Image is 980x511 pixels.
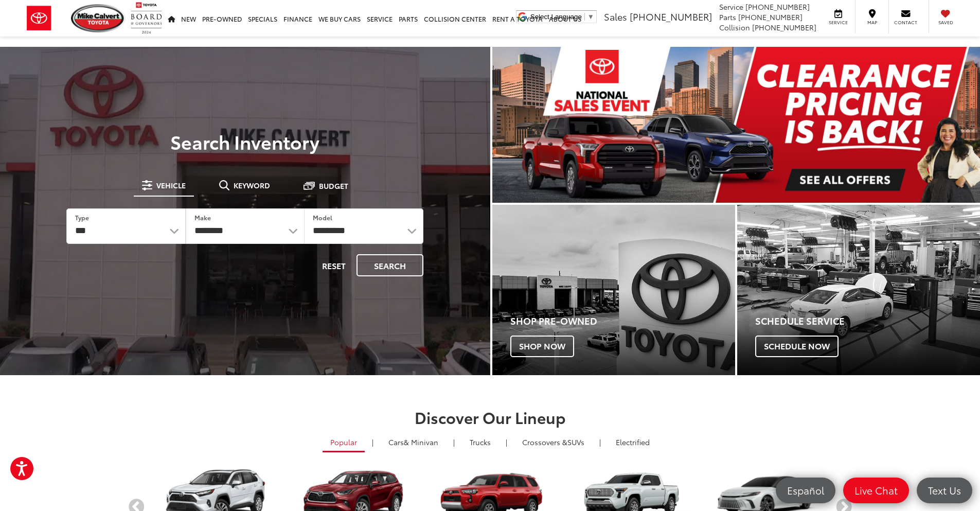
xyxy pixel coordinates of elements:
span: Crossovers & [522,437,567,447]
a: Shop Pre-Owned Shop Now [492,205,735,375]
a: Trucks [462,433,498,451]
div: Toyota [737,205,980,375]
button: Search [357,254,423,276]
a: Electrified [608,433,657,451]
span: [PHONE_NUMBER] [630,10,712,23]
a: SUVs [514,433,592,451]
img: Mike Calvert Toyota [71,4,126,32]
span: Vehicle [156,182,186,189]
span: ▼ [587,13,594,21]
label: Make [194,213,211,222]
li: | [597,437,603,447]
span: Keyword [234,182,270,189]
span: Collision [719,22,750,32]
a: Cars [381,433,446,451]
span: Sales [604,10,627,23]
span: Service [827,19,850,26]
span: Parts [719,12,736,22]
h3: Search Inventory [43,131,447,152]
span: Español [782,484,829,497]
li: | [369,437,376,447]
h4: Shop Pre-Owned [510,316,735,326]
span: Live Chat [849,484,903,497]
span: Contact [894,19,917,26]
li: | [503,437,510,447]
li: | [451,437,457,447]
h4: Schedule Service [755,316,980,326]
span: Service [719,2,743,12]
a: Español [776,478,835,503]
span: & Minivan [404,437,438,447]
span: [PHONE_NUMBER] [745,2,810,12]
button: Reset [313,254,354,276]
a: Popular [323,433,365,452]
div: Toyota [492,205,735,375]
a: Live Chat [843,478,909,503]
span: Map [861,19,883,26]
span: Budget [319,182,348,189]
label: Model [313,213,332,222]
span: Schedule Now [755,336,839,357]
span: Saved [934,19,957,26]
a: Schedule Service Schedule Now [737,205,980,375]
span: Shop Now [510,336,574,357]
span: [PHONE_NUMBER] [738,12,803,22]
h2: Discover Our Lineup [128,409,853,426]
a: Text Us [917,478,972,503]
span: Text Us [923,484,966,497]
label: Type [75,213,89,222]
span: ​ [584,13,585,21]
span: [PHONE_NUMBER] [752,22,816,32]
